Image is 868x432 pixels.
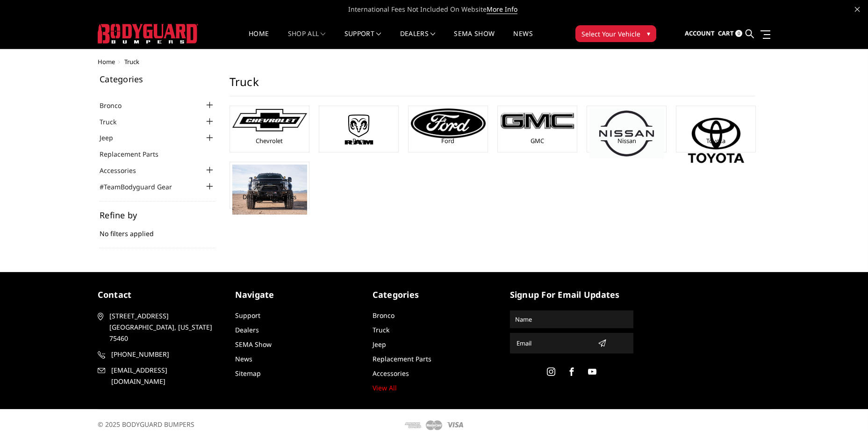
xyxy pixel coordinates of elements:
a: News [513,30,532,49]
span: Cart [718,29,734,37]
a: SEMA Show [454,30,495,49]
a: Home [249,30,269,49]
a: News [235,354,252,363]
a: Replacement Parts [373,354,431,363]
a: Jeep [373,340,386,349]
a: Replacement Parts [100,149,170,159]
button: Select Your Vehicle [575,25,656,42]
a: Bronco [100,101,133,110]
span: [PHONE_NUMBER] [111,349,220,360]
h1: Truck [230,75,755,96]
a: Sitemap [235,369,261,378]
span: Select Your Vehicle [581,29,640,39]
span: Truck [124,58,139,66]
a: [PHONE_NUMBER] [98,349,221,360]
a: Bronco [373,311,395,320]
img: BODYGUARD BUMPERS [98,24,198,43]
h5: Navigate [235,288,359,301]
a: Toyota [706,137,725,145]
a: [EMAIL_ADDRESS][DOMAIN_NAME] [98,365,221,387]
a: SEMA Show [235,340,272,349]
a: Account [685,21,715,46]
a: Cart 0 [718,21,742,46]
a: Support [344,30,381,49]
a: Truck [100,117,128,127]
span: Account [685,29,715,37]
a: Accessories [100,166,148,175]
h5: Categories [373,288,496,301]
span: [STREET_ADDRESS] [GEOGRAPHIC_DATA], [US_STATE] 75460 [109,310,218,344]
a: Nissan [617,137,636,145]
span: ▾ [647,29,650,38]
a: Jeep [100,133,125,143]
input: Name [511,312,632,327]
a: Ford [441,137,454,145]
div: No filters applied [100,211,215,248]
h5: contact [98,288,221,301]
a: View All [373,383,397,392]
span: [EMAIL_ADDRESS][DOMAIN_NAME] [111,365,220,387]
h5: Categories [100,75,215,83]
a: Dealers [235,325,259,334]
input: Email [513,336,594,351]
a: Dealers [400,30,436,49]
a: Accessories [373,369,409,378]
a: More Info [487,5,517,14]
span: © 2025 BODYGUARD BUMPERS [98,420,194,429]
a: Truck [373,325,389,334]
a: Home [98,58,115,66]
a: #TeamBodyguard Gear [100,182,184,192]
a: shop all [288,30,326,49]
a: Support [235,311,260,320]
h5: signup for email updates [510,288,633,301]
a: Ram [352,137,365,145]
a: Chevrolet [256,137,283,145]
h5: Refine by [100,211,215,219]
span: 0 [735,30,742,37]
a: DBL Designs Trucks [243,193,296,201]
a: GMC [531,137,544,145]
